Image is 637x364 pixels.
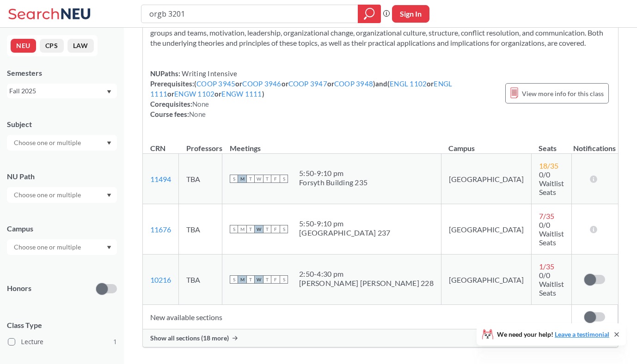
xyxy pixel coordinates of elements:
div: NUPaths: Prerequisites: ( or or or ) and ( or or or ) Corequisites: Course fees: [150,68,496,119]
button: Sign In [392,5,429,23]
div: Campus [7,224,117,234]
input: Class, professor, course number, "phrase" [148,6,351,22]
span: T [246,225,255,233]
a: ENGW 1102 [174,90,214,98]
span: 1 / 35 [539,262,554,271]
span: 0/0 Waitlist Seats [539,170,564,196]
svg: magnifying glass [364,7,375,20]
a: COOP 3948 [334,79,373,88]
div: magnifying glass [358,5,381,23]
span: F [271,275,280,284]
td: New available sections [143,305,571,329]
div: CRN [150,143,165,153]
div: Fall 2025 [9,86,106,96]
span: W [255,175,263,183]
div: Dropdown arrow [7,135,117,151]
div: Dropdown arrow [7,187,117,203]
div: 5:50 - 9:10 pm [299,169,367,178]
td: [GEOGRAPHIC_DATA] [441,204,531,255]
input: Choose one or multiple [9,189,87,200]
a: ENGL 1102 [390,79,427,88]
span: S [230,225,238,233]
div: [GEOGRAPHIC_DATA] 237 [299,228,390,237]
th: Meetings [222,134,441,154]
div: Dropdown arrow [7,239,117,255]
a: COOP 3946 [242,79,281,88]
th: Notifications [571,134,618,154]
div: Fall 2025Dropdown arrow [7,84,117,98]
span: T [246,275,255,284]
span: S [280,275,288,284]
label: Lecture [8,336,117,348]
div: [PERSON_NAME] [PERSON_NAME] 228 [299,279,434,288]
span: 0/0 Waitlist Seats [539,220,564,247]
span: T [263,225,271,233]
span: 0/0 Waitlist Seats [539,271,564,297]
input: Choose one or multiple [9,242,87,253]
td: [GEOGRAPHIC_DATA] [441,255,531,305]
td: TBA [179,204,222,255]
span: M [238,225,246,233]
div: Subject [7,119,117,129]
svg: Dropdown arrow [107,246,111,249]
div: Forsyth Building 235 [299,178,367,187]
td: [GEOGRAPHIC_DATA] [441,154,531,204]
a: COOP 3945 [196,79,235,88]
span: 18 / 35 [539,161,558,170]
span: None [189,110,206,118]
div: 5:50 - 9:10 pm [299,219,390,228]
svg: Dropdown arrow [107,194,111,197]
th: Seats [531,134,571,154]
span: W [255,225,263,233]
th: Campus [441,134,531,154]
div: 2:50 - 4:30 pm [299,269,434,279]
span: None [192,100,209,108]
input: Choose one or multiple [9,137,87,148]
span: 7 / 35 [539,212,554,220]
span: S [280,175,288,183]
a: COOP 3947 [288,79,327,88]
button: LAW [67,39,94,53]
span: F [271,225,280,233]
button: CPS [40,39,64,53]
p: Honors [7,283,31,294]
div: Show all sections (18 more) [143,329,618,347]
span: View more info for this class [522,88,604,99]
span: 1 [113,337,117,347]
span: T [263,175,271,183]
span: M [238,275,246,284]
td: TBA [179,255,222,305]
span: S [230,275,238,284]
a: 10216 [150,275,171,284]
td: TBA [179,154,222,204]
span: Writing Intensive [180,69,238,78]
a: Leave a testimonial [555,330,609,338]
section: Provides an overview of the actions and behaviors of people in organizations. Uses case studies, ... [150,7,611,48]
th: Professors [179,134,222,154]
span: S [280,225,288,233]
span: T [246,175,255,183]
a: 11676 [150,225,171,234]
span: M [238,175,246,183]
span: Show all sections (18 more) [150,334,229,342]
a: ENGW 1111 [221,90,262,98]
button: NEU [11,39,36,53]
svg: Dropdown arrow [107,90,111,94]
a: 11494 [150,175,171,183]
span: T [263,275,271,284]
span: We need your help! [497,331,609,338]
span: F [271,175,280,183]
svg: Dropdown arrow [107,141,111,145]
span: S [230,175,238,183]
div: Semesters [7,68,117,78]
div: NU Path [7,171,117,182]
span: W [255,275,263,284]
span: Class Type [7,320,117,330]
